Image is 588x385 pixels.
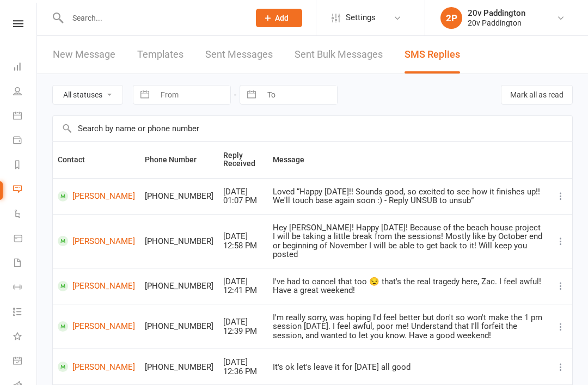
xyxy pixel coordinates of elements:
div: Loved “Happy [DATE]!! Sounds good, so excited to see how it finishes up!! We'll touch base again ... [273,187,544,205]
th: Phone Number [140,142,218,178]
div: 01:07 PM [223,196,263,205]
a: Reports [13,154,38,178]
a: [PERSON_NAME] [58,321,135,332]
a: Templates [137,36,183,74]
a: Sent Bulk Messages [295,36,383,74]
div: I've had to cancel that too 😒 that's the real tragedy here, Zac. I feel awful! Have a great weekend! [273,277,544,295]
div: [PHONE_NUMBER] [145,237,213,246]
a: Product Sales [13,227,38,252]
a: Calendar [13,105,38,129]
div: [PHONE_NUMBER] [145,192,213,201]
div: [DATE] [223,358,263,367]
div: 12:41 PM [223,286,263,295]
div: [DATE] [223,317,263,327]
a: Sent Messages [205,36,273,74]
th: Reply Received [218,142,268,178]
th: Message [268,142,549,178]
div: I'm really sorry, was hoping I'd feel better but don't so won't make the 1 pm session [DATE]. I f... [273,313,544,340]
input: From [155,85,230,104]
div: It's ok let's leave it for [DATE] all good [273,363,544,372]
div: 20v Paddington [468,18,525,28]
a: People [13,80,38,105]
div: 12:58 PM [223,241,263,250]
a: SMS Replies [405,36,460,74]
div: 2P [440,7,462,29]
span: Settings [346,5,376,30]
a: Payments [13,129,38,154]
div: [DATE] [223,187,263,197]
div: 12:39 PM [223,327,263,336]
div: [PHONE_NUMBER] [145,282,213,291]
div: 20v Paddington [468,8,525,18]
span: Add [275,14,289,22]
a: What's New [13,325,38,350]
input: Search... [64,10,242,26]
th: Contact [53,142,140,178]
a: General attendance kiosk mode [13,350,38,374]
a: [PERSON_NAME] [58,362,135,372]
a: [PERSON_NAME] [58,236,135,246]
div: [DATE] [223,232,263,241]
input: Search by name or phone number [53,116,572,141]
a: Dashboard [13,56,38,80]
a: New Message [53,36,115,74]
div: [PHONE_NUMBER] [145,322,213,331]
div: [PHONE_NUMBER] [145,363,213,372]
a: [PERSON_NAME] [58,191,135,201]
div: [DATE] [223,277,263,286]
a: [PERSON_NAME] [58,281,135,291]
input: To [261,85,337,104]
button: Mark all as read [501,85,573,105]
div: 12:36 PM [223,367,263,376]
button: Add [256,9,302,27]
div: Hey [PERSON_NAME]! Happy [DATE]! Because of the beach house project I will be taking a little bre... [273,223,544,259]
